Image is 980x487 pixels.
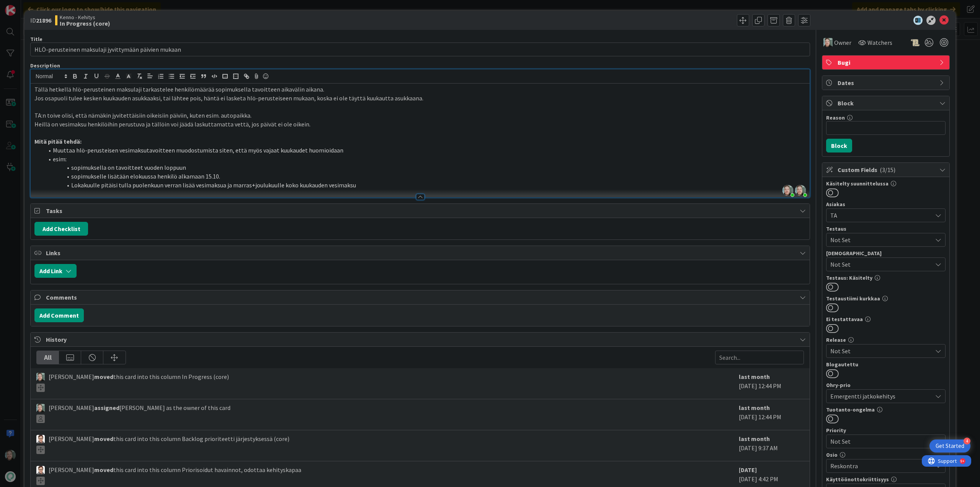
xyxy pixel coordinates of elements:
[739,434,804,457] div: [DATE] 9:37 AM
[34,264,77,278] button: Add Link
[39,3,42,9] div: 9+
[44,155,806,164] li: esim:
[782,185,793,196] img: 9FT6bpt8UMbYhJGmIPakgg7ttfXI8ltD.jpg
[30,43,810,56] input: type card name here...
[34,120,806,129] p: Heillä on vesimaksu henkilöihin perustuva ja tällöin voi jäädä laskuttamatta vettä, jos päivät ei...
[826,382,946,388] div: Ohry-prio
[36,373,45,381] img: VP
[36,466,45,474] img: SM
[826,251,946,256] div: [DEMOGRAPHIC_DATA]
[830,346,932,356] span: Not Set
[34,94,806,103] p: Jos osapuoli tulee kesken kuukauden asukkaaksi, tai lähtee pois, häntä ei lasketa hlö-perusteisee...
[49,434,289,454] span: [PERSON_NAME] this card into this column Backlog prioriteetti järjestyksessä (core)
[826,226,946,231] div: Testaus
[49,403,230,423] span: [PERSON_NAME] [PERSON_NAME] as the owner of this card
[94,404,119,412] b: assigned
[826,202,946,207] div: Asiakas
[826,316,946,322] div: Ei testattavaa
[838,98,936,108] span: Block
[44,163,806,172] li: sopimuksella on tavoitteet vuoden loppuun
[60,20,110,26] b: In Progress (core)
[34,222,88,236] button: Add Checklist
[44,146,806,155] li: Muuttaa hlö-perusteisen vesimaksutavoitteen muodostumista siten, että myös vajaat kuukaudet huomi...
[36,16,51,24] b: 21896
[60,14,110,20] span: Kenno - Kehitys
[880,166,895,174] span: ( 3/15 )
[94,373,113,380] b: moved
[826,407,946,412] div: Tuotanto-ongelma
[826,337,946,343] div: Release
[49,465,301,485] span: [PERSON_NAME] this card into this column Priorisoidut havainnot, odottaa kehityskapaa
[826,275,946,280] div: Testaus: Käsitelty
[46,248,796,257] span: Links
[37,351,59,364] div: All
[830,211,932,220] span: TA
[795,185,806,196] img: 9FT6bpt8UMbYhJGmIPakgg7ttfXI8ltD.jpg
[826,477,946,482] div: Käyttöönottokriittisyys
[929,439,970,453] div: Open Get Started checklist, remaining modules: 4
[30,62,60,69] span: Description
[823,38,833,47] img: VP
[739,404,770,412] b: last month
[936,442,964,450] div: Get Started
[826,296,946,301] div: Testaustiimi kurkkaa
[838,78,936,87] span: Dates
[36,435,45,443] img: SM
[715,351,804,364] input: Search...
[34,138,82,145] strong: Mitä pitää tehdä:
[739,373,770,380] b: last month
[739,466,757,474] b: [DATE]
[34,85,806,94] p: Tällä hetkellä hlö-perusteinen maksulaji tarkastelee henkilömäärää sopimuksella tavoitteen aikavä...
[834,38,851,47] span: Owner
[826,114,845,121] label: Reason
[830,461,932,471] span: Reskontra
[34,308,84,322] button: Add Comment
[44,181,806,190] li: Lokakuulle pitäisi tulla puolenkuun verran lisää vesimaksua ja marras+joulukuulle koko kuukauden ...
[826,362,946,367] div: Blogautettu
[838,58,936,67] span: Bugi
[30,16,51,25] span: ID
[46,335,796,344] span: History
[838,165,936,174] span: Custom Fields
[826,181,946,186] div: Käsitelty suunnittelussa
[739,403,804,426] div: [DATE] 12:44 PM
[739,372,804,395] div: [DATE] 12:44 PM
[964,438,970,444] div: 4
[49,372,229,392] span: [PERSON_NAME] this card into this column In Progress (core)
[826,452,946,457] div: Osio
[44,172,806,181] li: sopimukselle lisätään elokuussa henkilö alkamaan 15.10.
[830,260,932,269] span: Not Set
[830,391,928,402] span: Emergentti jatkokehitys
[36,404,45,412] img: VP
[867,38,892,47] span: Watchers
[830,436,928,447] span: Not Set
[826,428,946,433] div: Priority
[739,435,770,443] b: last month
[30,36,42,43] label: Title
[46,293,796,302] span: Comments
[46,206,796,215] span: Tasks
[94,435,113,443] b: moved
[16,1,35,10] span: Support
[826,139,852,152] button: Block
[34,111,806,120] p: TA:n toive olisi, että nämäkin jyvitettäisiin oikeisiin päiviin, kuten esim. autopaikka.
[830,235,932,244] span: Not Set
[94,466,113,474] b: moved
